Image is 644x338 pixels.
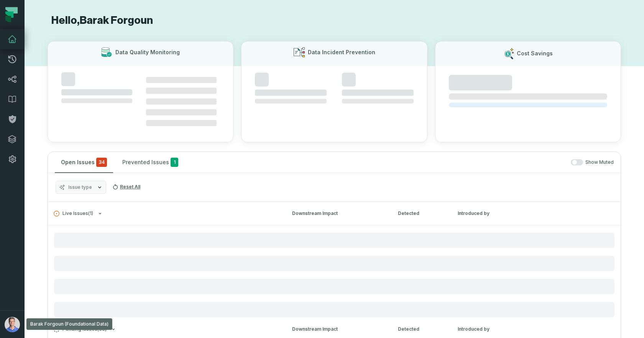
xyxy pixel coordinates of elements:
h3: Data Quality Monitoring [115,48,180,56]
div: Live Issues(1) [48,225,621,317]
h3: Cost Savings [517,50,553,57]
div: Downstream Impact [292,326,384,333]
img: avatar of Barak Forgoun [5,317,20,332]
div: Detected [398,210,444,217]
button: Cost Savings [435,41,621,142]
span: 1 [171,158,178,167]
button: Reset All [109,181,143,193]
button: Prevented Issues [116,152,184,173]
div: Detected [398,326,444,333]
div: Barak Forgoun (Foundational Data) [26,318,112,330]
h3: Data Incident Prevention [308,48,375,56]
span: Live Issues ( 1 ) [54,211,93,216]
div: Introduced by [458,326,527,333]
div: Show Muted [187,159,614,166]
button: Data Incident Prevention [241,41,427,142]
div: Introduced by [458,210,527,217]
button: Live Issues(1) [54,211,278,216]
span: Issue type [68,184,92,190]
div: Downstream Impact [292,210,384,217]
button: Data Quality Monitoring [48,41,233,142]
button: Issue type [56,181,106,194]
button: Open Issues [55,152,113,173]
button: Pending Issues(33) [54,326,278,332]
h1: Hello, Barak Forgoun [48,14,621,27]
span: critical issues and errors combined [96,158,107,167]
